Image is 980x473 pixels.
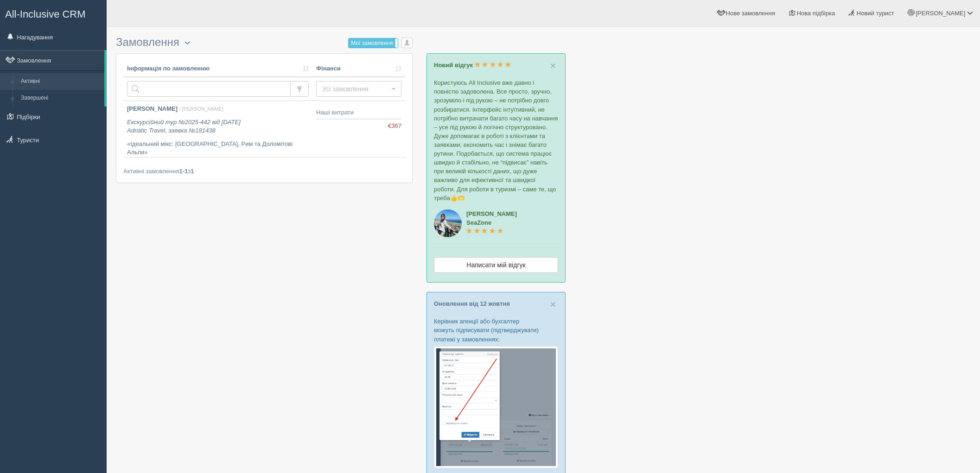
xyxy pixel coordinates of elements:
[17,73,104,90] a: Активні
[434,62,511,69] a: Новий відгук
[127,64,309,73] a: Інформація по замовленню
[127,119,241,134] i: Екскурсійний тур №2025-442 від [DATE] Adriatic Travel, заявка №181438
[726,10,775,17] span: Нове замовлення
[434,317,558,343] p: Керівник агенції або бухгалтер можуть підписувати (підтверджувати) платежі у замовленнях:
[0,0,106,26] a: All-Inclusive CRM
[123,167,405,176] div: Активні замовлення з
[316,108,401,117] div: Наші витрати
[550,60,556,71] span: ×
[550,299,556,309] button: Close
[388,122,401,131] span: €367
[179,106,223,112] span: / [PERSON_NAME]
[179,168,188,175] b: 1-1
[191,168,194,175] b: 1
[434,257,558,273] a: Написати мій відгук
[116,36,413,49] h3: Замовлення
[5,8,86,20] span: All-Inclusive CRM
[316,81,401,97] button: Усі замовлення
[434,209,462,237] img: aicrm_6724.jpg
[127,140,309,157] p: «Ідеальний мікс: [GEOGRAPHIC_DATA], Рим та Доломітові Альпи»
[434,346,558,468] img: %D0%BF%D1%96%D0%B4%D1%82%D0%B2%D0%B5%D1%80%D0%B4%D0%B6%D0%B5%D0%BD%D0%BD%D1%8F-%D0%BE%D0%BF%D0%BB...
[434,300,510,307] a: Оновлення від 12 жовтня
[797,10,835,17] span: Нова підбірка
[123,101,312,157] a: [PERSON_NAME] / [PERSON_NAME] Екскурсійний тур №2025-442 від [DATE]Adriatic Travel, заявка №18143...
[466,210,517,235] a: [PERSON_NAME]SeaZone
[127,81,291,97] input: Пошук за номером замовлення, ПІБ або паспортом туриста
[127,105,178,112] b: [PERSON_NAME]
[17,90,104,107] a: Завершені
[349,38,398,48] label: Мої замовлення
[550,299,556,309] span: ×
[916,10,965,17] span: [PERSON_NAME]
[322,84,389,94] span: Усі замовлення
[434,78,558,202] p: Користуюсь All Inclusive вже давно і повністю задоволена. Все просто, зручно, зрозуміло і під рук...
[550,61,556,70] button: Close
[857,10,894,17] span: Новий турист
[316,64,401,73] a: Фінанси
